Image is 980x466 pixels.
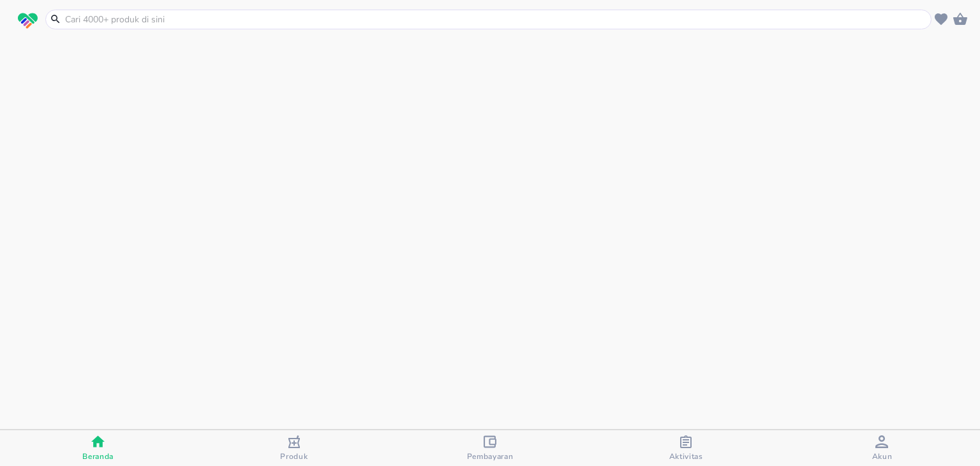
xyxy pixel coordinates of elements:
span: Pembayaran [467,451,514,462]
span: Aktivitas [669,451,703,462]
span: Produk [280,451,308,462]
button: Pembayaran [392,430,588,466]
span: Beranda [82,451,114,462]
img: logo_swiperx_s.bd005f3b.svg [18,13,38,29]
button: Akun [784,430,980,466]
button: Produk [196,430,392,466]
button: Aktivitas [588,430,784,466]
input: Cari 4000+ produk di sini [64,13,928,26]
span: Akun [872,451,893,462]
